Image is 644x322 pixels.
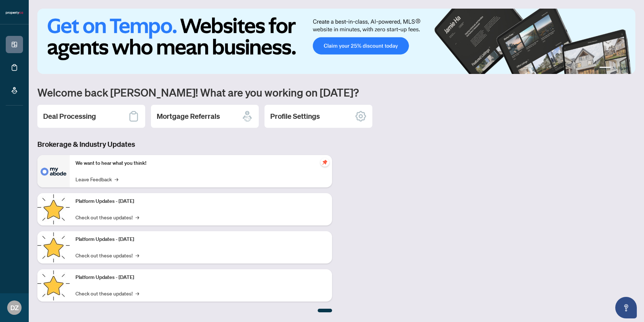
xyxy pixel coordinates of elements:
span: → [135,213,139,221]
p: Platform Updates - [DATE] [75,274,326,281]
img: Platform Updates - July 8, 2025 [37,231,70,263]
button: 1 [599,67,611,70]
h3: Brokerage & Industry Updates [37,139,332,149]
span: pushpin [321,158,329,167]
span: → [135,251,139,259]
h2: Profile Settings [270,111,320,121]
button: 2 [614,67,617,70]
h2: Mortgage Referrals [157,111,220,121]
img: logo [6,11,23,15]
button: 4 [625,67,628,70]
a: Leave Feedback→ [75,175,118,183]
span: DZ [10,303,19,313]
h2: Deal Processing [43,111,96,121]
p: Platform Updates - [DATE] [75,235,326,243]
img: Platform Updates - July 21, 2025 [37,193,70,225]
a: Check out these updates!→ [75,213,139,221]
img: Platform Updates - June 23, 2025 [37,269,70,302]
a: Check out these updates!→ [75,289,139,297]
p: We want to hear what you think! [75,159,326,167]
a: Check out these updates!→ [75,251,139,259]
h1: Welcome back [PERSON_NAME]! What are you working on [DATE]? [37,85,635,99]
img: Slide 0 [37,9,635,74]
span: → [135,289,139,297]
button: 3 [620,67,622,70]
p: Platform Updates - [DATE] [75,197,326,205]
button: Open asap [615,297,637,318]
img: We want to hear what you think! [37,155,70,187]
span: → [115,175,118,183]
